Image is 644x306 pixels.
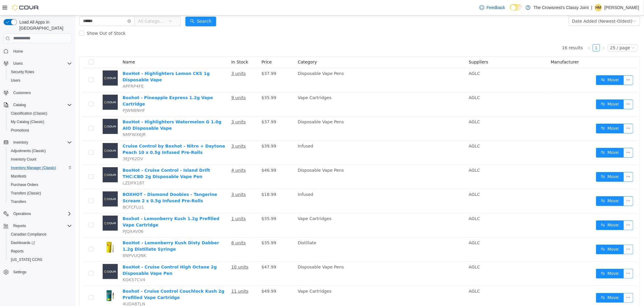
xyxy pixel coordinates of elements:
span: Inventory Manager (Classic) [11,165,56,170]
span: $37.99 [186,56,201,60]
img: BoxHot - Cruise Control - Island Drift THC:CBD 2g Disposable Vape Pen placeholder [27,152,42,167]
button: Transfers [6,197,74,206]
button: icon: ellipsis [548,181,558,190]
span: $35.99 [186,80,201,85]
button: icon: ellipsis [548,278,558,287]
span: $37.99 [186,104,201,109]
button: icon: ellipsis [548,157,558,166]
a: Classification (Classic) [8,110,50,117]
button: icon: swapMove [521,229,548,239]
span: My Catalog (Classic) [11,119,44,124]
button: Reports [1,222,74,230]
u: 3 units [156,104,170,109]
div: Holly McQuarrie [595,4,602,11]
button: Users [6,76,74,85]
span: $49.99 [186,273,201,278]
a: BoxHot - Highlighters Watermelon G 1.0g AIO Disposable Vape [47,104,146,115]
button: Inventory [1,138,74,147]
button: Users [11,60,25,67]
span: AGLC [393,104,405,109]
span: AGLC [393,80,405,85]
span: HM [596,4,601,11]
a: Adjustments (Classic) [8,147,48,155]
a: BoxHot - Cruise Control High Octane 2g Disposable Vape Pen [47,249,141,260]
span: Classification (Classic) [11,111,47,116]
span: $39.99 [186,128,201,133]
div: Date Added (Newest-Oldest) [497,1,557,10]
td: Vape Cartridges [220,77,391,101]
span: AGLC [393,177,405,181]
button: Security Roles [6,68,74,76]
img: BoxHot - Cruise Control High Octane 2g Disposable Vape Pen placeholder [27,249,42,264]
td: Disposable Vape Pens [220,149,391,174]
span: Transfers (Classic) [11,191,41,196]
button: Home [1,47,74,56]
span: Purchase Orders [11,182,38,187]
span: Users [8,77,72,84]
span: Canadian Compliance [8,231,72,238]
span: Washington CCRS [8,256,72,263]
span: AGLC [393,128,405,133]
a: Boxhot - Lemonberry Kush 1.2g Prefilled Vape Cartridge [47,201,144,212]
span: LZDPX18T [47,165,69,170]
button: Settings [1,268,74,276]
i: icon: down [93,4,97,8]
td: Disposable Vape Pens [220,246,391,270]
img: BoxHot - Lemonberry Kush Disty Dabber 1.2g Distillate Syringe hero shot [27,224,42,239]
button: icon: ellipsis [548,132,558,142]
p: The Crowsnest's Classy Joint [533,4,589,11]
button: icon: ellipsis [548,229,558,239]
span: Category [222,44,242,49]
td: Vape Cartridges [220,198,391,222]
a: BoxHot - Cruise Control - Island Drift THC:CBD 2g Disposable Vape Pen [47,152,135,164]
button: Operations [1,210,74,218]
span: Promotions [11,128,29,133]
span: 8NPVUQNK [47,238,71,243]
p: | [591,4,592,11]
a: [US_STATE] CCRS [8,256,45,263]
button: icon: ellipsis [548,84,558,94]
button: Promotions [6,126,74,135]
i: icon: right [526,31,530,34]
span: Catalog [11,101,72,109]
span: Users [11,60,72,67]
span: Transfers (Classic) [8,190,72,197]
li: 16 results [486,29,507,36]
span: Load All Apps in [GEOGRAPHIC_DATA] [17,19,72,31]
span: Manifests [11,174,26,179]
button: Purchase Orders [6,181,74,189]
span: Purchase Orders [8,181,72,188]
span: Inventory [11,139,72,146]
button: Inventory Count [6,155,74,164]
span: Customers [11,89,72,96]
span: Reports [8,248,72,255]
span: Dashboards [11,240,35,245]
span: $18.99 [186,177,201,181]
button: icon: swapMove [521,132,548,142]
a: Boxhot - Pineapple Express 1.2g Vape Cartridge [47,80,138,91]
p: [PERSON_NAME] [604,4,639,11]
a: Inventory Count [8,156,39,163]
img: Cruise Control by Boxhot - Nitro + Daytona Peach 10 x 0.5g Infused Pre-Rolls placeholder [27,128,42,143]
td: Infused [220,125,391,149]
img: Cova [12,5,39,11]
span: AGLC [393,273,405,278]
nav: Complex example [4,44,72,292]
span: 4UDA8TLN [47,286,70,291]
a: Dashboards [8,239,37,246]
u: 3 units [156,56,170,60]
button: icon: swapMove [521,60,548,70]
button: icon: swapMove [521,108,548,118]
td: Infused [220,174,391,198]
img: BoxHot - Highlighters Watermelon G 1.0g AIO Disposable Vape placeholder [27,103,42,119]
span: Users [13,61,23,66]
u: 6 units [156,225,170,230]
td: Vape Cartridges [220,270,391,295]
button: Classification (Classic) [6,109,74,118]
span: Customers [13,90,31,95]
img: Boxhot - Lemonberry Kush 1.2g Prefilled Vape Cartridge placeholder [27,200,42,215]
button: Customers [1,88,74,97]
button: icon: ellipsis [548,253,558,263]
button: icon: swapMove [521,278,548,287]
